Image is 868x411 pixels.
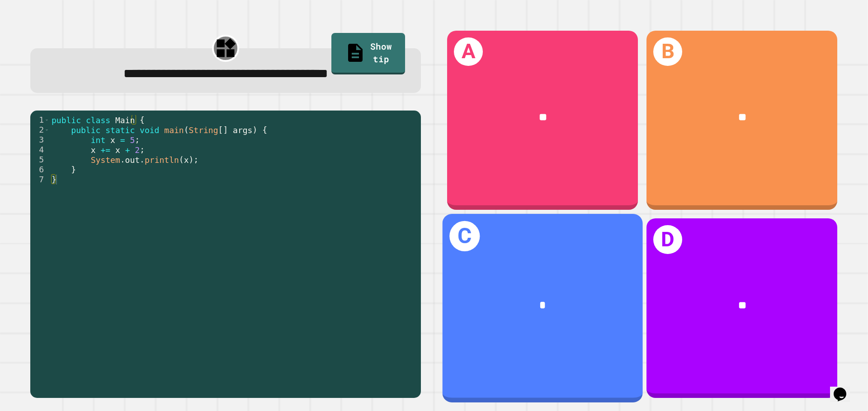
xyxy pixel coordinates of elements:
h1: A [454,37,483,66]
h1: B [653,37,682,66]
h1: C [449,221,480,251]
div: 3 [30,135,50,145]
div: 2 [30,125,50,135]
span: Toggle code folding, rows 2 through 6 [44,125,49,135]
span: Toggle code folding, rows 1 through 7 [44,115,49,125]
a: Show tip [331,33,405,74]
div: 4 [30,145,50,155]
div: 1 [30,115,50,125]
div: 5 [30,155,50,165]
div: 7 [30,175,50,185]
h1: D [653,225,682,254]
iframe: chat widget [830,375,859,402]
div: 6 [30,165,50,175]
